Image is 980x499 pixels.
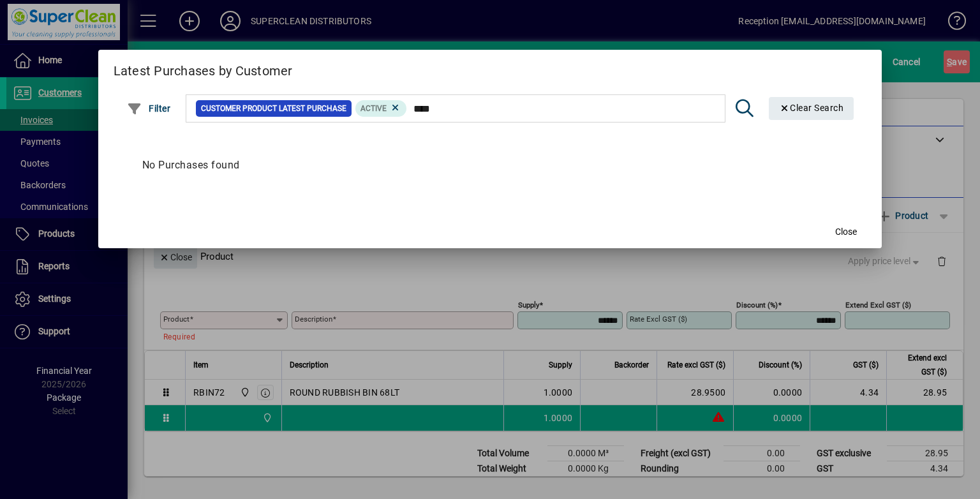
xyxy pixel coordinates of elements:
[826,220,866,243] button: Close
[98,50,882,87] h2: Latest Purchases by Customer
[124,97,174,120] button: Filter
[779,103,844,113] span: Clear Search
[355,100,406,117] mat-chip: Product Activation Status: Active
[127,103,171,114] span: Filter
[835,225,857,239] span: Close
[769,97,854,120] button: Clear
[201,102,346,115] span: Customer Product Latest Purchase
[130,145,851,186] div: No Purchases found
[360,104,387,113] span: Active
